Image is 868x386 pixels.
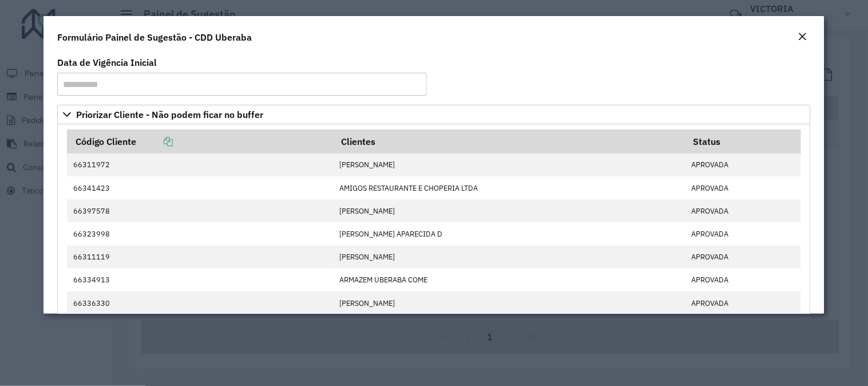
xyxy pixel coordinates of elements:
button: Close [795,30,811,45]
td: APROVADA [685,222,800,245]
td: AMIGOS RESTAURANTE E CHOPERIA LTDA [334,176,686,199]
td: 66341423 [67,176,334,199]
td: 66336330 [67,292,334,314]
td: 66323998 [67,222,334,245]
td: APROVADA [685,246,800,269]
span: Priorizar Cliente - Não podem ficar no buffer [76,110,263,119]
a: Priorizar Cliente - Não podem ficar no buffer [57,105,811,124]
td: [PERSON_NAME] [334,246,686,269]
td: ARMAZEM UBERABA COME [334,269,686,292]
td: APROVADA [685,292,800,314]
h4: Formulário Painel de Sugestão - CDD Uberaba [57,30,252,44]
td: APROVADA [685,153,800,176]
th: Status [685,129,800,153]
label: Data de Vigência Inicial [57,56,157,69]
td: [PERSON_NAME] [334,292,686,314]
a: Copiar [137,136,173,147]
td: 66311119 [67,246,334,269]
td: APROVADA [685,269,800,292]
td: [PERSON_NAME] APARECIDA D [334,222,686,245]
td: 66334913 [67,269,334,292]
td: APROVADA [685,176,800,199]
td: 66397578 [67,199,334,222]
th: Código Cliente [67,129,334,153]
em: Fechar [798,32,807,41]
td: 66311972 [67,153,334,176]
th: Clientes [334,129,686,153]
td: [PERSON_NAME] [334,199,686,222]
td: APROVADA [685,199,800,222]
td: [PERSON_NAME] [334,153,686,176]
